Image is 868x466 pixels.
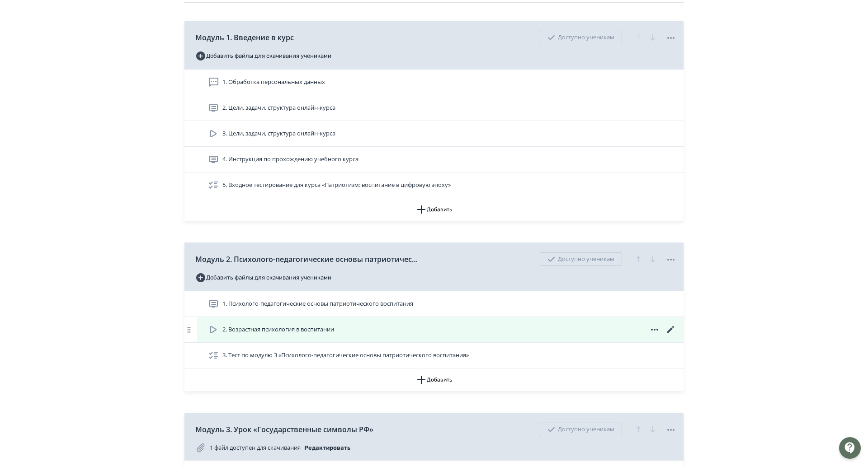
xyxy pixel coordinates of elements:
span: Модуль 2. Психолого-педагогические основы патриотического воспитания [195,254,421,265]
div: 3. Цели, задачи, структура онлайн-курса [184,121,684,147]
span: Модуль 1. Введение в курс [195,32,294,43]
div: 2. Возрастная психология в воспитании [184,317,684,343]
div: Доступно ученикам [540,423,622,436]
span: 3. Цели, задачи, структура онлайн-курса [222,129,335,138]
div: 3. Тест по модулю 3 «Психолого-педагогические основы патриотического воспитания» [184,343,684,368]
button: Добавить [184,198,684,221]
div: 4. Инструкция по прохождению учебного курса [184,147,684,172]
div: 1. Обработка персональных данных [184,70,684,95]
span: Модуль 3. Урок «Государственные символы РФ» [195,424,373,435]
span: 1. Обработка персональных данных [222,78,325,87]
div: Доступно ученикам [540,31,622,44]
span: 1 файл доступен для скачивания [210,443,301,452]
span: 1. Психолого-педагогические основы патриотического воспитания [222,299,413,308]
span: 2. Цели, задачи, структура онлайн-курса [222,103,335,112]
button: Добавить файлы для скачивания учениками [195,270,331,285]
span: 3. Тест по модулю 3 «Психолого-педагогические основы патриотического воспитания» [222,351,469,360]
span: 4. Инструкция по прохождению учебного курса [222,155,359,164]
div: 2. Цели, задачи, структура онлайн-курса [184,95,684,121]
div: Доступно ученикам [540,252,622,266]
button: Добавить файлы для скачивания учениками [195,49,331,63]
div: 1. Психолого-педагогические основы патриотического воспитания [184,291,684,317]
button: Добавить [184,368,684,391]
span: 2. Возрастная психология в воспитании [222,325,334,334]
span: 5. Входное тестирование для курса «Патриотизм: воспитание в цифровую эпоху» [222,181,451,190]
div: 5. Входное тестирование для курса «Патриотизм: воспитание в цифровую эпоху» [184,172,684,198]
button: Редактировать [304,441,350,455]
